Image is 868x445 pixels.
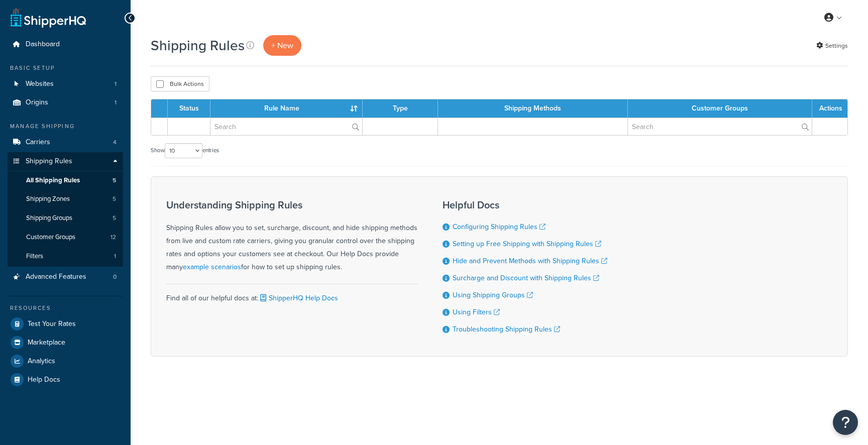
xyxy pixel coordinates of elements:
span: All Shipping Rules [26,176,80,185]
label: Show entries [151,143,219,158]
th: Type [363,99,438,118]
h3: Helpful Docs [443,199,607,210]
li: Customer Groups [8,228,123,247]
span: Origins [26,98,48,107]
a: ShipperHQ Home [11,8,86,28]
a: Filters 1 [8,247,123,266]
p: + New [263,35,301,56]
span: 5 [113,176,116,185]
div: Resources [8,304,123,312]
span: Filters [26,252,43,261]
a: Origins 1 [8,93,123,112]
a: All Shipping Rules 5 [8,171,123,190]
span: 0 [113,273,117,281]
span: Shipping Rules [26,157,72,166]
span: Help Docs [28,376,60,384]
a: Shipping Rules [8,152,123,171]
span: 5 [113,195,116,203]
a: Surcharge and Discount with Shipping Rules [453,273,599,283]
a: Dashboard [8,35,123,54]
span: Analytics [28,357,55,366]
span: 1 [114,252,116,261]
li: Filters [8,247,123,266]
a: Using Filters [453,307,500,317]
a: Websites 1 [8,75,123,93]
div: Basic Setup [8,64,123,72]
button: Bulk Actions [151,76,209,91]
th: Shipping Methods [438,99,627,118]
span: Test Your Rates [28,320,76,328]
a: Troubleshooting Shipping Rules [453,324,560,335]
li: Origins [8,93,123,112]
span: Advanced Features [26,273,86,281]
li: Websites [8,75,123,93]
li: Carriers [8,133,123,152]
span: Shipping Groups [26,214,72,222]
h1: Shipping Rules [151,36,245,55]
span: 1 [115,80,117,88]
a: Carriers 4 [8,133,123,152]
a: Analytics [8,352,123,370]
input: Search [628,118,812,135]
th: Actions [812,99,847,118]
h3: Understanding Shipping Rules [166,199,417,210]
a: Using Shipping Groups [453,290,533,300]
input: Search [210,118,362,135]
a: Marketplace [8,333,123,352]
span: Customer Groups [26,233,75,242]
li: All Shipping Rules [8,171,123,190]
div: Manage Shipping [8,122,123,131]
a: Test Your Rates [8,315,123,333]
span: Shipping Zones [26,195,70,203]
a: Setting up Free Shipping with Shipping Rules [453,239,601,249]
li: Shipping Groups [8,209,123,228]
li: Shipping Rules [8,152,123,267]
a: Settings [816,39,848,53]
span: Carriers [26,138,50,147]
span: 1 [115,98,117,107]
th: Status [168,99,210,118]
button: Open Resource Center [833,410,858,435]
th: Customer Groups [628,99,812,118]
a: Hide and Prevent Methods with Shipping Rules [453,256,607,266]
select: Showentries [165,143,202,158]
div: Find all of our helpful docs at: [166,284,417,305]
li: Shipping Zones [8,190,123,208]
span: Dashboard [26,40,60,49]
span: 4 [113,138,117,147]
span: Marketplace [28,339,65,347]
a: example scenarios [183,262,241,272]
span: 5 [113,214,116,222]
li: Advanced Features [8,268,123,286]
span: 12 [111,233,116,242]
a: Shipping Zones 5 [8,190,123,208]
a: Customer Groups 12 [8,228,123,247]
a: ShipperHQ Help Docs [258,293,338,303]
span: Websites [26,80,54,88]
a: Configuring Shipping Rules [453,221,546,232]
a: Shipping Groups 5 [8,209,123,228]
a: Help Docs [8,371,123,389]
th: Rule Name [210,99,363,118]
div: Shipping Rules allow you to set, surcharge, discount, and hide shipping methods from live and cus... [166,199,417,274]
a: Advanced Features 0 [8,268,123,286]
